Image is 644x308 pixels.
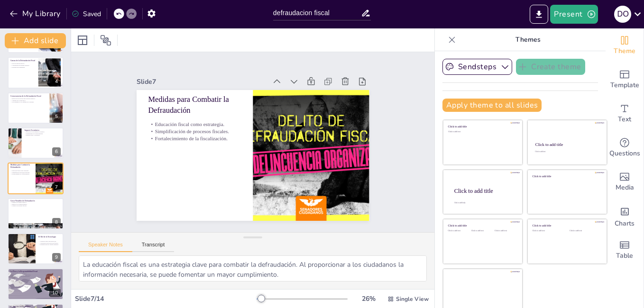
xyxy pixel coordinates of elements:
[52,183,61,191] div: 7
[442,99,542,112] button: Apply theme to all slides
[72,9,101,18] div: Saved
[448,230,469,232] div: Click to add text
[10,272,61,274] p: Importancia de la ética fiscal.
[535,151,598,153] div: Click to add text
[471,230,493,232] div: Click to add text
[614,46,635,56] span: Theme
[132,242,175,252] button: Transcript
[148,120,241,127] p: Educación fiscal como estrategia.
[24,129,61,132] p: Impacto Económico
[38,244,61,246] p: Modernización del sistema tributario.
[606,97,644,131] div: Add text boxes
[606,233,644,267] div: Add a table
[516,59,585,75] button: Create theme
[448,224,516,227] div: Click to add title
[10,173,33,175] p: Fortalecimiento de la fiscalización.
[75,33,90,48] div: Layout
[8,57,64,88] div: 4
[148,94,241,116] p: Medidas para Combatir la Defraudación
[357,294,380,303] div: 26 %
[10,66,36,68] p: Percepción de impunidad.
[614,5,631,24] button: d o
[8,198,64,229] div: 8
[610,80,639,91] span: Template
[606,63,644,97] div: Add ready made slides
[614,6,631,23] div: d o
[10,270,61,272] p: La Ética y la Responsabilidad Fiscal
[10,63,36,65] p: Falta de educación fiscal.
[137,77,267,86] div: Slide 7
[38,236,61,238] p: El Rol de la Tecnología
[10,163,33,169] p: Medidas para Combatir la Defraudación
[10,203,61,205] p: Impacto en la opinión pública.
[75,294,257,303] div: Slide 7 / 14
[8,92,64,124] div: 5
[454,202,514,204] div: Click to add body
[396,295,429,303] span: Single View
[79,242,132,252] button: Speaker Notes
[100,35,111,46] span: Position
[10,94,47,97] p: Consecuencias de la Defraudación Fiscal
[10,199,61,202] p: Casos Notables de Defraudación
[10,59,36,62] p: Causas de la Defraudación Fiscal
[606,199,644,233] div: Add charts and graphs
[609,148,640,159] span: Questions
[8,127,64,159] div: 6
[616,182,634,193] span: Media
[10,170,33,172] p: Educación fiscal como estrategia.
[148,128,241,135] p: Simplificación de procesos fiscales.
[460,28,596,51] p: Themes
[454,187,515,194] div: Click to add title
[495,230,516,232] div: Click to add text
[52,112,61,121] div: 5
[442,59,512,75] button: Sendsteps
[7,6,64,21] button: My Library
[24,135,61,136] p: Tensión social y económica.
[79,255,427,281] textarea: La educación fiscal es una estrategia clave para combatir la defraudación. Al proporcionar a los ...
[24,133,61,135] p: Desigualdad en la carga tributaria.
[10,65,36,67] p: Complejidad del sistema tributario.
[10,172,33,173] p: Simplificación de procesos fiscales.
[10,201,61,203] p: Ejemplos de figuras públicas.
[8,163,64,194] div: 7
[606,165,644,199] div: Add images, graphics, shapes or video
[606,131,644,165] div: Get real-time input from your audience
[52,147,61,156] div: 6
[10,101,47,103] p: Socavamiento de la confianza en el sistema.
[533,174,600,178] div: Click to add title
[148,135,241,142] p: Fortalecimiento de la fiscalización.
[533,230,562,232] div: Click to add text
[448,125,516,128] div: Click to add title
[615,218,635,229] span: Charts
[533,224,600,227] div: Click to add title
[535,142,598,147] div: Click to add title
[616,251,633,261] span: Table
[8,268,64,299] div: 10
[5,33,66,48] button: Add slide
[10,205,61,207] p: Cambios en políticas fiscales.
[570,230,599,232] div: Click to add text
[52,218,61,226] div: 8
[606,28,644,63] div: Change the overall theme
[49,289,61,297] div: 10
[10,305,61,308] p: El Papel de los Estudiantes
[10,275,61,277] p: Construcción de una sociedad justa.
[550,5,598,24] button: Present
[10,100,47,101] p: Aumento de la carga fiscal.
[448,131,516,133] div: Click to add text
[618,114,631,125] span: Text
[52,253,61,262] div: 9
[24,131,61,133] p: Fracaso en el crecimiento económico.
[10,273,61,275] p: Fomento de la responsabilidad cívica.
[38,240,61,242] p: Análisis de datos para detección.
[273,6,361,20] input: Insertar título
[52,77,61,86] div: 4
[38,242,61,244] p: Automatización de procesos fiscales.
[10,98,47,100] p: Reducción de recursos para servicios públicos.
[8,233,64,264] div: 9
[530,5,548,24] button: Export to PowerPoint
